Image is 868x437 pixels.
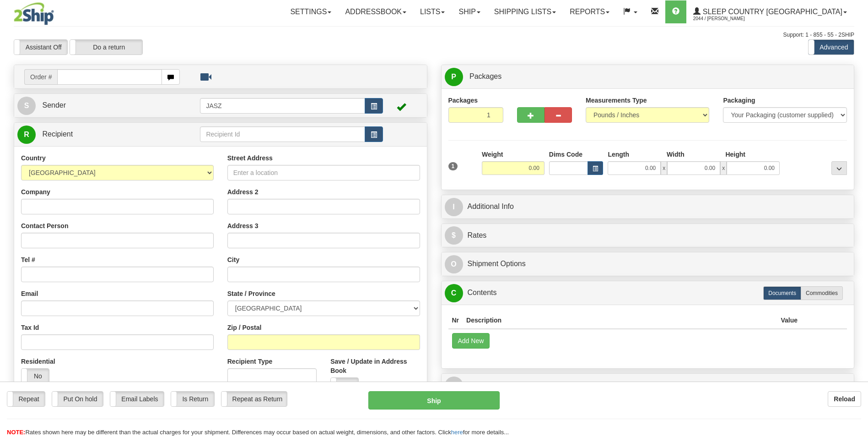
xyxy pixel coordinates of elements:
[809,40,854,55] label: Advanced
[21,289,38,298] label: Email
[847,172,867,265] iframe: chat widget
[720,161,727,175] span: x
[42,130,73,138] span: Recipient
[14,40,67,55] label: Assistant Off
[445,226,851,245] a: $Rates
[448,96,478,105] label: Packages
[586,96,647,105] label: Measurements Type
[227,165,420,180] input: Enter a location
[661,161,667,175] span: x
[463,312,777,329] th: Description
[693,14,762,23] span: 2044 / [PERSON_NAME]
[21,153,46,163] label: Country
[701,8,842,16] span: Sleep Country [GEOGRAPHIC_DATA]
[17,125,180,144] a: R Recipient
[667,150,685,159] label: Width
[171,392,214,406] label: Is Return
[451,429,463,436] a: here
[445,255,851,273] a: OShipment Options
[445,377,463,395] span: R
[22,369,49,383] label: No
[17,97,36,115] span: S
[448,162,458,170] span: 1
[834,395,855,403] b: Reload
[227,153,273,163] label: Street Address
[7,392,45,406] label: Repeat
[448,312,463,329] th: Nr
[70,40,142,55] label: Do a return
[487,0,563,23] a: Shipping lists
[14,2,54,25] img: logo2044.jpg
[7,429,25,436] span: NOTE:
[452,0,487,23] a: Ship
[21,187,50,197] label: Company
[368,391,499,410] button: Ship
[200,98,365,114] input: Sender Id
[686,0,854,23] a: Sleep Country [GEOGRAPHIC_DATA] 2044 / [PERSON_NAME]
[227,187,259,197] label: Address 2
[227,255,239,264] label: City
[777,312,801,329] th: Value
[445,376,851,395] a: RReturn Shipment
[17,126,36,144] span: R
[445,284,851,302] a: CContents
[24,69,57,85] span: Order #
[445,198,463,216] span: I
[469,72,501,80] span: Packages
[52,392,103,406] label: Put On hold
[445,67,851,86] a: P Packages
[110,392,164,406] label: Email Labels
[227,357,273,366] label: Recipient Type
[21,357,55,366] label: Residential
[801,286,843,300] label: Commodities
[828,391,861,407] button: Reload
[482,150,503,159] label: Weight
[445,197,851,216] a: IAdditional Info
[452,333,490,349] button: Add New
[549,150,582,159] label: Dims Code
[227,221,259,230] label: Address 3
[21,323,39,332] label: Tax Id
[21,255,35,264] label: Tel #
[14,31,854,39] div: Support: 1 - 855 - 55 - 2SHIP
[445,255,463,273] span: O
[21,221,68,230] label: Contact Person
[330,357,420,375] label: Save / Update in Address Book
[445,226,463,245] span: $
[445,284,463,302] span: C
[17,96,200,115] a: S Sender
[227,289,275,298] label: State / Province
[413,0,452,23] a: Lists
[445,68,463,86] span: P
[723,96,755,105] label: Packaging
[200,126,365,142] input: Recipient Id
[221,392,287,406] label: Repeat as Return
[227,323,262,332] label: Zip / Postal
[725,150,745,159] label: Height
[608,150,629,159] label: Length
[283,0,338,23] a: Settings
[763,286,801,300] label: Documents
[831,161,847,175] div: ...
[338,0,413,23] a: Addressbook
[563,0,616,23] a: Reports
[42,101,66,109] span: Sender
[331,378,358,393] label: No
